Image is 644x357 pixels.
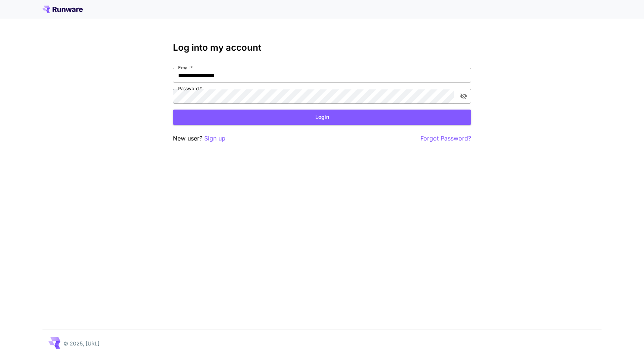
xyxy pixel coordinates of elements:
button: Sign up [204,134,225,143]
p: © 2025, [URL] [63,339,100,347]
button: Forgot Password? [420,134,471,143]
button: Login [173,110,471,125]
p: New user? [173,134,225,143]
label: Password [178,85,202,92]
button: toggle password visibility [457,89,470,103]
label: Email [178,64,193,71]
h3: Log into my account [173,42,471,53]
